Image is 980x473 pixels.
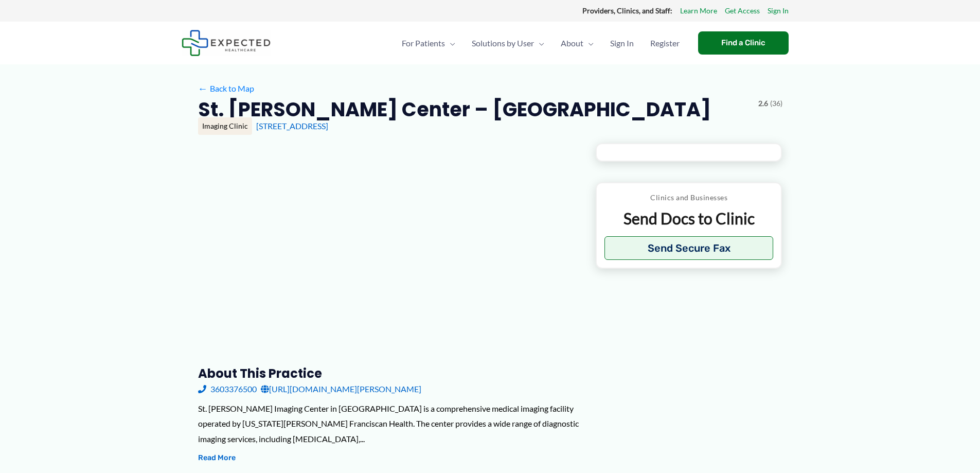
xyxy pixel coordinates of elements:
[604,236,774,260] button: Send Secure Fax
[198,117,252,135] div: Imaging Clinic
[604,191,774,204] p: Clinics and Businesses
[182,30,271,56] img: Expected Healthcare Logo - side, dark font, small
[610,25,634,61] span: Sign In
[561,25,583,61] span: About
[256,121,328,131] a: [STREET_ADDRESS]
[394,25,688,61] nav: Primary Site Navigation
[402,25,445,61] span: For Patients
[768,4,789,17] a: Sign In
[198,365,579,381] h3: About this practice
[642,25,688,61] a: Register
[650,25,680,61] span: Register
[604,208,774,229] p: Send Docs to Clinic
[198,97,711,122] h2: St. [PERSON_NAME] Center – [GEOGRAPHIC_DATA]
[583,25,594,61] span: Menu Toggle
[725,4,760,17] a: Get Access
[553,25,602,61] a: AboutMenu Toggle
[680,4,717,17] a: Learn More
[198,81,254,96] a: ←Back to Map
[198,401,579,447] div: St. [PERSON_NAME] Imaging Center in [GEOGRAPHIC_DATA] is a comprehensive medical imaging facility...
[770,97,782,110] span: (36)
[602,25,642,61] a: Sign In
[472,25,534,61] span: Solutions by User
[698,31,789,55] a: Find a Clinic
[198,381,257,397] a: 3603376500
[198,452,236,464] button: Read More
[394,25,464,61] a: For PatientsMenu Toggle
[198,83,208,93] span: ←
[582,6,672,15] strong: Providers, Clinics, and Staff:
[464,25,553,61] a: Solutions by UserMenu Toggle
[261,381,421,397] a: [URL][DOMAIN_NAME][PERSON_NAME]
[534,25,544,61] span: Menu Toggle
[445,25,455,61] span: Menu Toggle
[758,97,768,110] span: 2.6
